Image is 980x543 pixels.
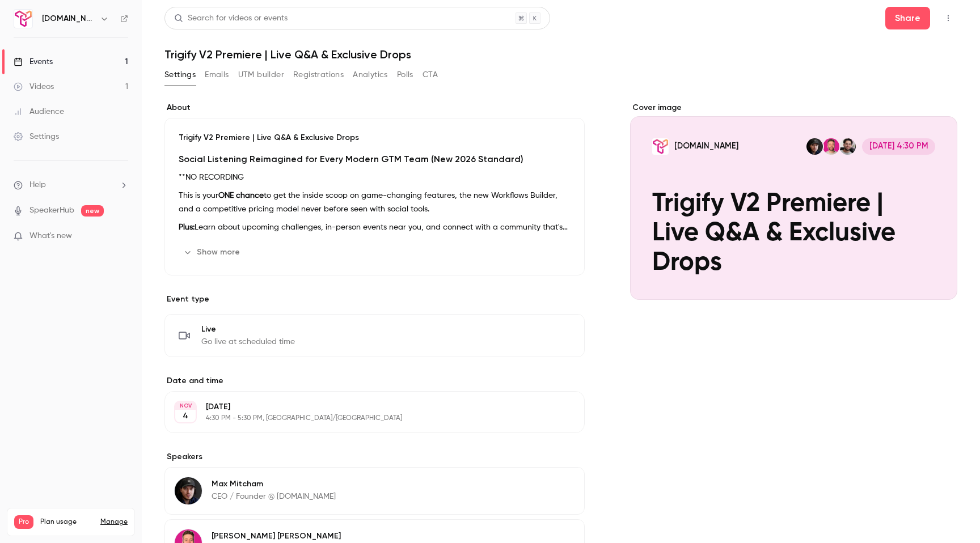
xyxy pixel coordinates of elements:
[218,192,264,200] strong: ONE chance
[179,132,571,143] p: Trigify V2 Premiere | Live Q&A & Exclusive Drops
[14,106,64,117] div: Audience
[174,12,288,24] div: Search for videos or events
[164,48,957,61] h1: Trigify V2 Premiere | Live Q&A & Exclusive Drops
[14,131,59,142] div: Settings
[630,102,957,113] label: Cover image
[29,179,46,191] span: Help
[179,223,195,231] strong: Plus:
[179,152,571,166] h2: Social Listening Reimagined for Every Modern GTM Team (New 2026 Standard)
[164,467,585,515] div: Max MitchamMax MitchamCEO / Founder @ [DOMAIN_NAME]
[175,402,196,410] div: NOV
[179,189,571,216] p: This is your to get the inside scoop on game-changing features, the new Workflows Builder, and a ...
[206,414,525,423] p: 4:30 PM - 5:30 PM, [GEOGRAPHIC_DATA]/[GEOGRAPHIC_DATA]
[14,56,53,67] div: Events
[164,66,196,84] button: Settings
[29,205,74,217] a: SpeakerHub
[212,491,336,502] p: CEO / Founder @ [DOMAIN_NAME]
[42,13,95,24] h6: [DOMAIN_NAME]
[201,324,295,335] span: Live
[397,66,413,84] button: Polls
[14,10,32,28] img: Trigify.io
[630,102,957,300] section: Cover image
[201,336,295,347] span: Go live at scheduled time
[164,294,585,305] p: Event type
[29,230,72,242] span: What's new
[206,401,525,413] p: [DATE]
[164,451,585,463] label: Speakers
[175,477,202,504] img: Max Mitcham
[205,66,229,84] button: Emails
[179,171,571,184] p: **NO RECORDING
[293,66,344,84] button: Registrations
[423,66,438,84] button: CTA
[100,517,128,527] a: Manage
[164,375,585,387] label: Date and time
[179,243,247,261] button: Show more
[885,7,930,29] button: Share
[183,410,188,422] p: 4
[238,66,284,84] button: UTM builder
[212,531,341,542] p: [PERSON_NAME] [PERSON_NAME]
[81,205,104,217] span: new
[212,478,336,490] p: Max Mitcham
[164,102,585,113] label: About
[353,66,388,84] button: Analytics
[14,515,33,529] span: Pro
[40,517,94,527] span: Plan usage
[14,179,128,191] li: help-dropdown-opener
[14,81,54,92] div: Videos
[179,220,571,234] p: Learn about upcoming challenges, in-person events near you, and connect with a community that's a...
